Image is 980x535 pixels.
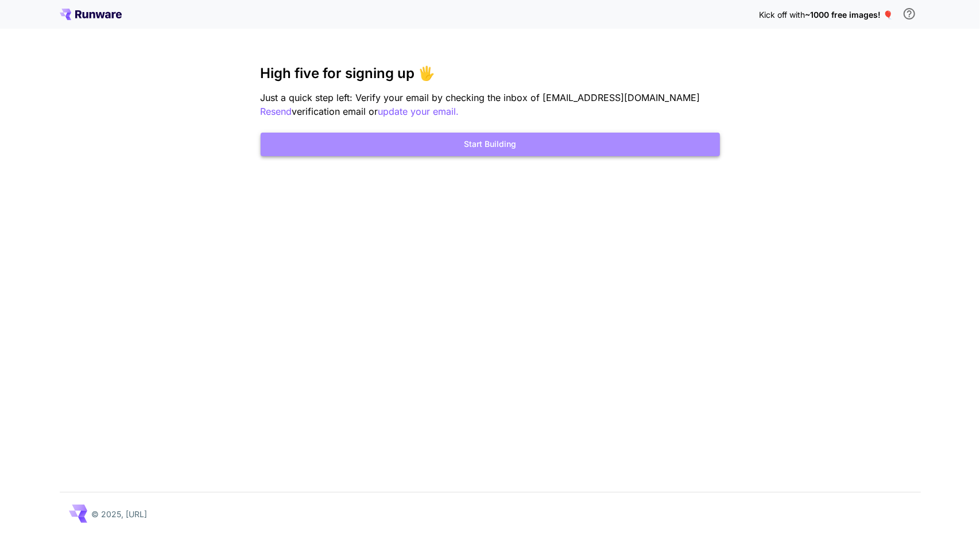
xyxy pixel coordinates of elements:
[805,10,893,20] span: ~1000 free images! 🎈
[261,133,720,156] button: Start Building
[898,2,921,25] button: In order to qualify for free credit, you need to sign up with a business email address and click ...
[292,106,378,117] span: verification email or
[261,65,720,82] h3: High five for signing up 🖐️
[378,104,459,119] button: update your email.
[261,92,700,103] span: Just a quick step left: Verify your email by checking the inbox of [EMAIL_ADDRESS][DOMAIN_NAME]
[261,104,292,119] button: Resend
[92,508,148,520] p: © 2025, [URL]
[760,10,805,20] span: Kick off with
